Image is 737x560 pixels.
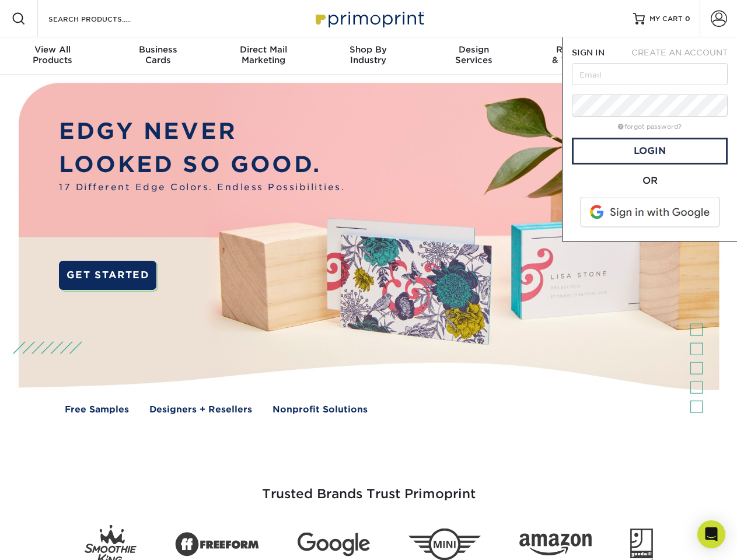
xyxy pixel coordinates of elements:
div: Open Intercom Messenger [697,520,725,548]
a: DesignServices [421,37,526,75]
h3: Trusted Brands Trust Primoprint [27,459,710,516]
img: Primoprint [310,6,427,31]
div: Cards [105,44,210,65]
a: Direct MailMarketing [211,37,316,75]
a: Login [572,138,728,164]
span: MY CART [649,14,683,24]
span: Shop By [316,44,421,55]
p: EDGY NEVER [59,115,345,148]
span: Direct Mail [211,44,316,55]
input: SEARCH PRODUCTS..... [47,12,161,26]
div: Industry [316,44,421,65]
div: OR [572,174,728,188]
span: 0 [685,15,690,23]
p: LOOKED SO GOOD. [59,148,345,181]
img: Amazon [519,534,592,556]
span: 17 Different Edge Colors. Endless Possibilities. [59,181,345,194]
span: CREATE AN ACCOUNT [631,48,728,57]
a: Resources& Templates [526,37,631,75]
div: Marketing [211,44,316,65]
img: Goodwill [630,528,653,560]
span: Resources [526,44,631,55]
a: GET STARTED [59,261,156,290]
div: & Templates [526,44,631,65]
a: Shop ByIndustry [316,37,421,75]
input: Email [572,63,728,85]
iframe: Google Customer Reviews [3,524,99,556]
span: Business [105,44,210,55]
a: Designers + Resellers [149,403,252,416]
a: BusinessCards [105,37,210,75]
img: Google [298,533,370,556]
span: Design [421,44,526,55]
a: Nonprofit Solutions [273,403,368,416]
a: forgot password? [618,123,682,131]
div: Services [421,44,526,65]
a: Free Samples [65,403,129,416]
span: SIGN IN [572,48,605,57]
